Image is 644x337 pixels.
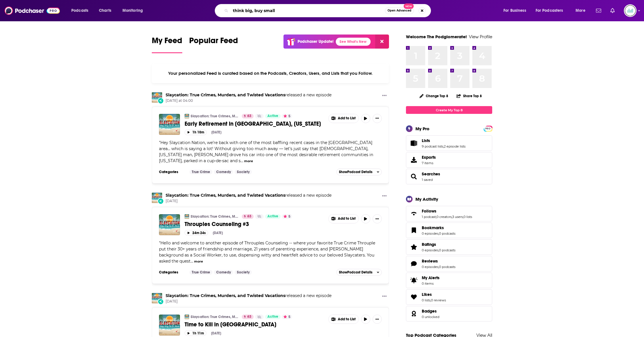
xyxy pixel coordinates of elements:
a: Badges [408,310,419,318]
span: ... [241,158,243,163]
a: Active [265,214,281,219]
div: Search podcasts, credits, & more... [220,4,436,17]
h3: released a new episode [166,193,331,198]
span: Charts [99,7,111,15]
button: ShowPodcast Details [336,269,382,276]
h3: released a new episode [166,293,331,298]
span: , [436,215,436,219]
a: Searches [408,173,419,181]
span: 63 [247,314,251,320]
span: Ratings [406,239,492,255]
button: open menu [532,6,572,15]
a: True Crime [189,170,212,174]
div: New Episode [158,298,164,305]
span: Logged in as podglomerate [624,4,637,17]
a: See What's New [336,38,371,46]
div: [DATE] [213,231,223,235]
a: Society [235,170,252,174]
span: Searches [406,169,492,184]
button: Show More Button [329,315,359,323]
img: Time to Kill in Negril [159,315,180,336]
button: 5 [282,315,292,319]
a: Ratings [422,242,455,247]
span: Follows [422,208,436,214]
a: Active [265,315,281,319]
a: Lists [422,138,465,143]
span: , [463,215,463,219]
button: Show More Button [329,114,359,123]
button: more [194,259,203,264]
img: Slaycation: True Crimes, Murders, and Twisted Vacations [185,214,189,219]
a: Lists [408,139,419,147]
span: , [438,231,439,235]
div: My Pro [415,126,430,131]
span: 63 [247,214,251,219]
span: My Alerts [422,275,440,280]
span: Add to List [338,116,356,120]
a: Slaycation: True Crimes, Murders, and Twisted Vacations [191,214,238,219]
a: Bookmarks [408,226,419,234]
div: New Episode [158,97,164,104]
button: ShowPodcast Details [336,168,382,175]
span: Exports [422,155,436,160]
span: For Podcasters [536,7,563,15]
a: Throuples Counseling #3 [159,214,180,235]
h3: Categories [159,170,185,174]
span: Bookmarks [422,225,444,230]
a: Slaycation: True Crimes, Murders, and Twisted Vacations [166,92,285,97]
span: Popular Feed [189,36,238,49]
a: Likes [422,292,446,297]
span: Active [267,113,278,119]
span: , [438,248,439,252]
a: Bookmarks [422,225,455,230]
a: Show notifications dropdown [608,6,617,16]
button: Show More Button [380,193,389,200]
span: Open Advanced [388,9,411,12]
h3: released a new episode [166,92,331,98]
a: Reviews [408,260,419,268]
a: Throuples Counseling #3 [185,221,324,228]
a: Searches [422,171,440,177]
a: Comedy [214,270,233,275]
span: PRO [484,127,491,131]
a: My Alerts [406,273,492,288]
a: 63 [242,214,254,219]
a: Society [235,270,252,275]
button: more [244,159,253,164]
a: Comedy [214,170,233,174]
span: ... [191,259,193,264]
a: Ratings [408,243,419,251]
img: Slaycation: True Crimes, Murders, and Twisted Vacations [152,293,162,303]
span: My Alerts [408,276,419,284]
span: 63 [247,113,251,119]
div: Your personalized Feed is curated based on the Podcasts, Creators, Users, and Lists that you Follow. [152,64,389,83]
a: 0 podcasts [439,265,455,269]
span: Follows [406,206,492,221]
span: , [438,265,439,269]
a: Exports [406,152,492,168]
span: " [159,140,373,163]
a: My Feed [152,36,182,53]
a: Active [265,114,281,118]
a: Podchaser - Follow, Share and Rate Podcasts [5,5,60,16]
button: Show More Button [373,315,382,324]
span: Bookmarks [406,223,492,238]
p: Podchaser Update! [298,39,333,44]
button: 1h 10m [185,130,207,135]
img: Slaycation: True Crimes, Murders, and Twisted Vacations [185,114,189,118]
button: 1h 11m [185,330,206,336]
a: 0 podcasts [439,248,455,252]
div: My Activity [415,196,438,202]
span: Add to List [338,217,356,221]
a: Show notifications dropdown [594,6,603,16]
a: Slaycation: True Crimes, Murders, and Twisted Vacations [166,293,285,298]
span: [DATE] [166,199,331,204]
a: 63 [242,315,254,319]
button: Share Top 8 [456,90,482,102]
div: [DATE] [211,130,221,134]
a: 0 lists [422,298,430,302]
button: open menu [118,6,150,15]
